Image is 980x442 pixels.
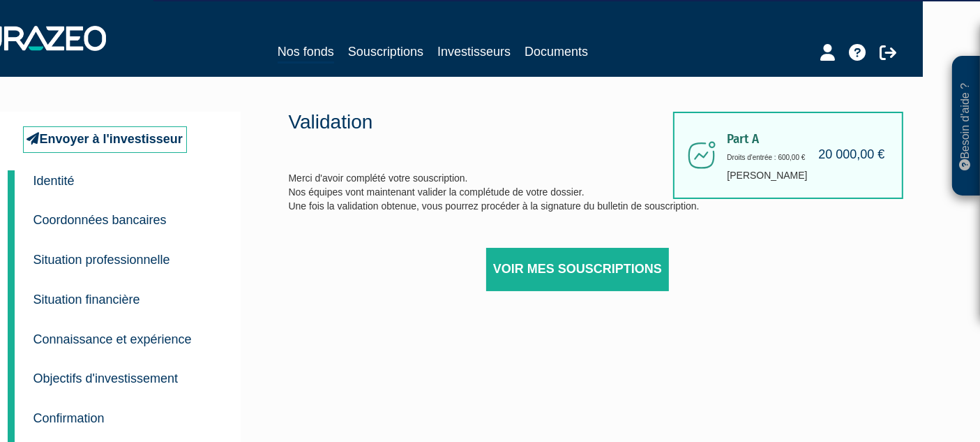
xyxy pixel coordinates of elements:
[278,42,334,64] a: Nos fonds
[289,108,672,136] p: Validation
[486,248,669,291] a: Voir mes souscriptions
[728,132,881,147] span: Part A
[348,42,423,61] a: Souscriptions
[437,42,511,61] a: Investisseurs
[33,213,167,227] small: Coordonnées bancaires
[8,349,15,392] a: 6
[673,112,903,199] div: [PERSON_NAME]
[33,293,140,307] small: Situation financière
[728,154,881,161] h6: Droits d'entrée : 600,00 €
[8,389,15,432] a: 7
[8,310,15,353] a: 5
[33,332,192,346] small: Connaissance et expérience
[8,170,15,198] a: 1
[33,411,105,425] small: Confirmation
[33,174,75,188] small: Identité
[289,112,783,326] div: Merci d'avoir complété votre souscription. Nos équipes vont maintenant valider la complétude de v...
[33,371,179,385] small: Objectifs d'investissement
[8,230,15,274] a: 3
[33,253,170,267] small: Situation professionnelle
[23,126,187,153] a: Envoyer à l'investisseur
[818,149,884,163] h4: 20 000,00 €
[8,191,15,234] a: 2
[8,270,15,314] a: 4
[958,64,974,189] p: Besoin d'aide ?
[525,42,588,61] a: Documents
